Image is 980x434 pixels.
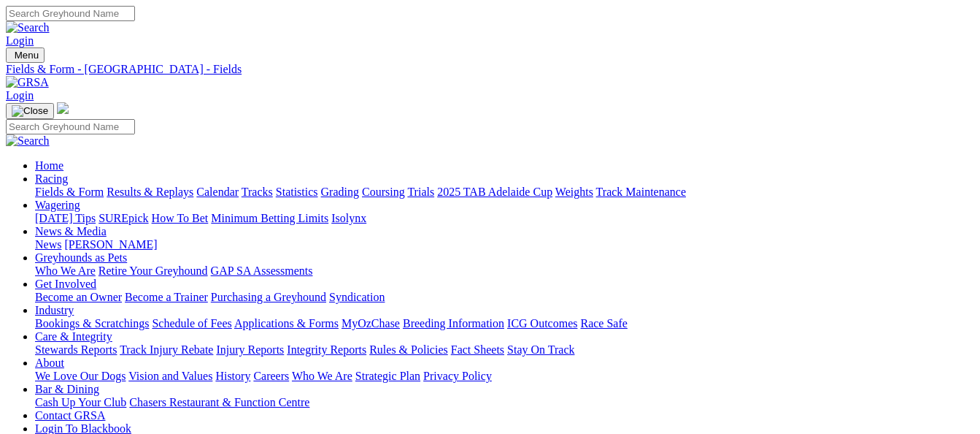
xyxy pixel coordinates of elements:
[234,317,339,330] a: Applications & Forms
[211,212,328,224] a: Minimum Betting Limits
[35,251,127,264] a: Greyhounds as Pets
[362,186,405,198] a: Coursing
[507,343,574,356] a: Stay On Track
[276,186,318,198] a: Statistics
[321,186,359,198] a: Grading
[35,264,974,278] div: Greyhounds as Pets
[211,291,326,303] a: Purchasing a Greyhound
[242,186,273,198] a: Tracks
[35,409,105,422] a: Contact GRSA
[35,212,974,225] div: Wagering
[35,225,107,237] a: News & Media
[12,105,48,117] img: Close
[35,264,96,277] a: Who We Are
[35,383,99,395] a: Bar & Dining
[407,186,434,198] a: Trials
[152,212,209,224] a: How To Bet
[437,186,552,198] a: 2025 TAB Adelaide Cup
[6,6,135,21] input: Search
[35,343,117,356] a: Stewards Reports
[6,76,49,89] img: GRSA
[35,370,974,383] div: About
[35,278,96,290] a: Get Involved
[99,212,148,224] a: SUREpick
[451,343,504,356] a: Fact Sheets
[35,396,126,408] a: Cash Up Your Club
[215,370,250,382] a: History
[555,186,593,198] a: Weights
[35,291,122,303] a: Become an Owner
[253,370,289,382] a: Careers
[6,89,34,102] a: Login
[35,159,63,172] a: Home
[342,317,400,330] a: MyOzChase
[331,212,366,224] a: Isolynx
[216,343,284,356] a: Injury Reports
[128,370,212,382] a: Vision and Values
[423,370,492,382] a: Privacy Policy
[35,330,112,343] a: Care & Integrity
[64,238,157,251] a: [PERSON_NAME]
[57,102,69,114] img: logo-grsa-white.png
[6,63,974,76] a: Fields & Form - [GEOGRAPHIC_DATA] - Fields
[35,304,74,316] a: Industry
[35,238,61,251] a: News
[99,264,208,277] a: Retire Your Greyhound
[6,47,45,63] button: Toggle navigation
[35,186,104,198] a: Fields & Form
[196,186,239,198] a: Calendar
[211,264,313,277] a: GAP SA Assessments
[596,186,686,198] a: Track Maintenance
[35,370,126,382] a: We Love Our Dogs
[35,317,149,330] a: Bookings & Scratchings
[6,134,50,148] img: Search
[35,317,974,330] div: Industry
[129,396,309,408] a: Chasers Restaurant & Function Centre
[6,34,34,47] a: Login
[369,343,448,356] a: Rules & Policies
[120,343,213,356] a: Track Injury Rebate
[580,317,627,330] a: Race Safe
[6,119,135,134] input: Search
[35,238,974,251] div: News & Media
[35,357,64,369] a: About
[292,370,352,382] a: Who We Are
[287,343,366,356] a: Integrity Reports
[35,291,974,304] div: Get Involved
[507,317,577,330] a: ICG Outcomes
[15,50,39,61] span: Menu
[329,291,385,303] a: Syndication
[6,103,54,119] button: Toggle navigation
[35,186,974,199] div: Racing
[35,199,80,211] a: Wagering
[35,343,974,357] div: Care & Integrity
[152,317,231,330] a: Schedule of Fees
[403,317,504,330] a: Breeding Information
[6,21,50,34] img: Search
[355,370,420,382] a: Strategic Plan
[35,212,96,224] a: [DATE] Tips
[125,291,208,303] a: Become a Trainer
[107,186,193,198] a: Results & Replays
[35,172,68,185] a: Racing
[35,396,974,409] div: Bar & Dining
